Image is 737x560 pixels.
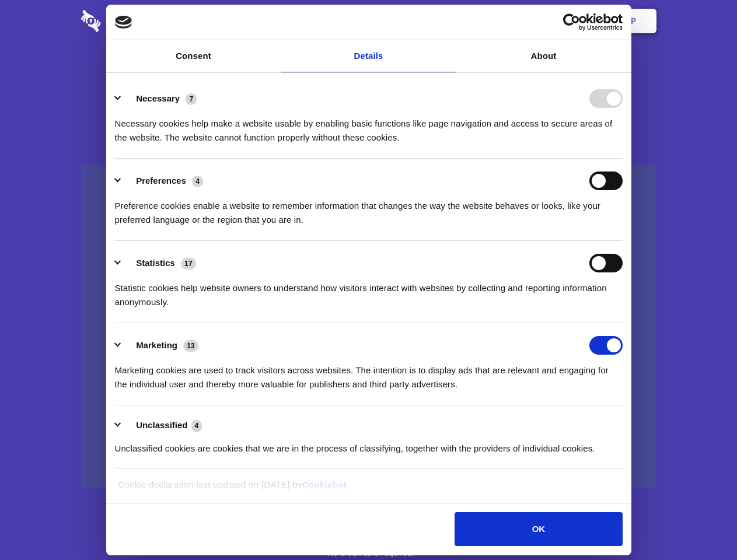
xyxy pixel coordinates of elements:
a: Details [281,40,456,72]
img: logo-wordmark-white-trans-d4663122ce5f474addd5e946df7df03e33cb6a1c49d2221995e7729f52c070b2.svg [81,10,181,32]
span: 7 [186,93,197,105]
span: 4 [191,420,202,432]
button: Marketing (13) [115,336,206,355]
a: Contact [473,3,527,39]
span: 17 [181,258,196,269]
label: Necessary [136,93,180,103]
img: logo [115,16,132,29]
h1: Eliminate Slack Data Loss. [81,52,656,94]
a: Login [529,3,580,39]
button: Unclassified (4) [115,418,209,433]
button: Preferences (4) [115,171,211,190]
a: Cookiebot [302,480,347,489]
div: Cookie declaration last updated on [DATE] by [109,478,628,501]
label: Marketing [136,340,177,350]
label: Statistics [136,258,175,268]
div: Marketing cookies are used to track visitors across websites. The intention is to display ads tha... [115,355,623,391]
span: 4 [192,176,203,187]
div: Necessary cookies help make a website usable by enabling basic functions like page navigation and... [115,108,623,145]
span: 13 [183,340,198,352]
div: Preference cookies enable a website to remember information that changes the way the website beha... [115,190,623,227]
button: Statistics (17) [115,254,204,272]
a: Usercentrics Cookiebot - opens in a new window [521,13,623,31]
h4: Auto-redaction of sensitive data, encrypted data sharing and self-destructing private chats. Shar... [81,106,656,145]
a: Wistia video thumbnail [81,164,656,488]
div: Statistic cookies help website owners to understand how visitors interact with websites by collec... [115,272,623,309]
div: Unclassified cookies are cookies that we are in the process of classifying, together with the pro... [115,433,623,456]
a: About [456,40,631,72]
a: Pricing [343,3,393,39]
iframe: Drift Widget Chat Controller [679,502,723,546]
a: Consent [106,40,281,72]
button: OK [455,512,622,546]
button: Necessary (7) [115,89,204,108]
label: Preferences [136,176,186,185]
